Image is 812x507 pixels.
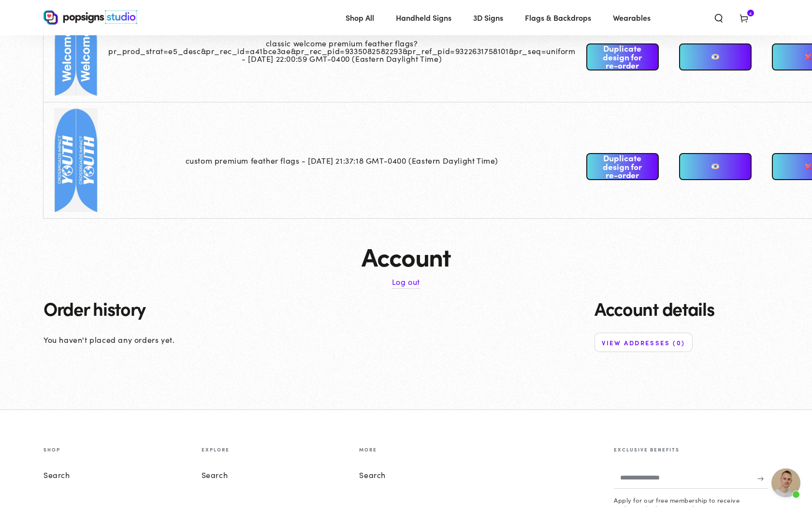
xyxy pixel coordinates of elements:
span: Handheld Signs [396,11,451,25]
a: Flags & Backdrops [518,5,598,30]
summary: More [359,444,507,455]
a: Shop All [338,5,381,30]
span: 4 [749,10,752,16]
a: Wearables [606,5,658,30]
a: 3D Signs [466,5,510,30]
summary: Exclusive benefits [614,444,768,455]
td: Modified Tue Aug 12 2025 21:37:18 GMT-0400 (Eastern Daylight Time) [108,102,586,218]
a: Handheld Signs [389,5,459,30]
summary: Shop [43,444,192,455]
p: You haven't placed any orders yet. [43,333,580,347]
h2: Account details [594,298,768,318]
p: Explore [202,447,230,455]
a: Search [202,469,228,480]
a: Search [359,469,386,480]
p: Exclusive benefits [614,447,680,455]
a: View addresses (0) [594,333,693,352]
span: 3D Signs [473,11,503,25]
span: Shop All [346,11,374,25]
summary: Explore [202,444,350,455]
button: Subscribe [757,467,768,488]
summary: Search our site [706,7,731,28]
span: Wearables [613,11,651,25]
h2: Order history [43,298,580,318]
a: Log out [392,275,420,289]
h1: Account [43,242,768,270]
p: More [359,447,377,455]
img: Popsigns Studio [43,10,137,25]
span: Flags & Backdrops [525,11,591,25]
a: Search [43,469,70,480]
p: Shop [43,447,60,455]
a: Open chat [771,468,800,497]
